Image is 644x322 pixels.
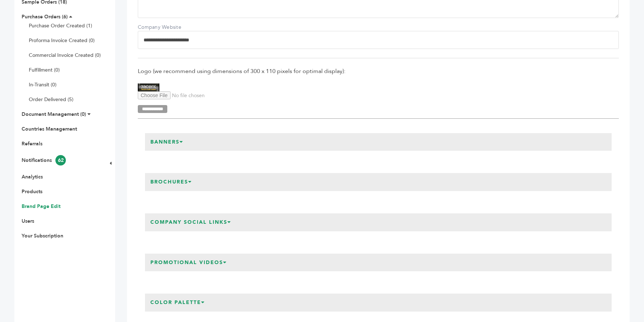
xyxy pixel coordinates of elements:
span: 62 [55,155,66,165]
a: Purchase Orders (6) [22,13,68,20]
h3: Promotional Videos [145,254,232,272]
label: Company Website [138,24,188,31]
img: Jacent Strategic Manufacturing, LLC [138,83,159,91]
a: Fulfillment (0) [29,67,60,73]
a: Order Delivered (5) [29,96,73,103]
h3: Brochures [145,173,198,191]
a: Referrals [22,140,42,147]
a: Users [22,218,34,225]
span: Logo (we recommend using dimensions of 300 x 110 pixels for optimal display): [138,67,619,75]
a: Commercial Invoice Created (0) [29,52,101,59]
a: Purchase Order Created (1) [29,22,92,29]
h3: Company Social Links [145,213,237,231]
a: In-Transit (0) [29,81,56,88]
h3: Color Palette [145,294,210,312]
a: Proforma Invoice Created (0) [29,37,95,44]
a: Document Management (0) [22,111,86,118]
a: Brand Page Edit [22,203,60,210]
a: Countries Management [22,126,77,132]
a: Analytics [22,173,43,180]
a: Notifications62 [22,157,66,164]
a: Products [22,188,42,195]
a: Your Subscription [22,232,63,239]
h3: Banners [145,133,189,151]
